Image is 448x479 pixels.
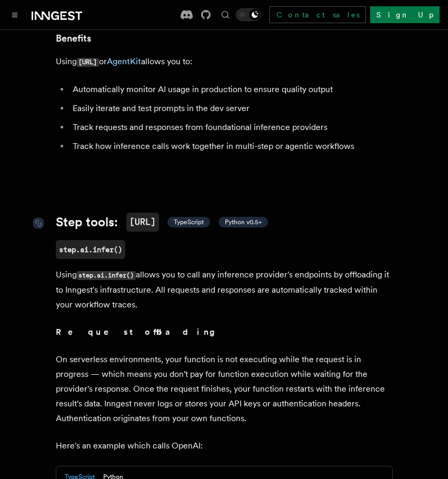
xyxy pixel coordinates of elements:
[69,120,393,135] li: Track requests and responses from foundational inference providers
[126,213,159,232] code: [URL]
[69,139,393,154] li: Track how inference calls work together in multi-step or agentic workflows
[56,327,223,337] strong: Request offloading
[69,101,393,116] li: Easily iterate and test prompts in the dev server
[56,267,393,312] p: Using allows you to call any inference provider's endpoints by offloading it to Inngest's infrast...
[56,213,268,232] a: Step tools:[URL] TypeScript Python v0.5+
[8,8,21,21] button: Toggle navigation
[56,31,91,46] a: Benefits
[56,438,393,453] p: Here's an example which calls OpenAI:
[77,58,99,67] code: [URL]
[56,352,393,426] p: On serverless environments, your function is not executing while the request is in progress — whi...
[107,56,141,66] a: AgentKit
[225,218,262,226] span: Python v0.5+
[56,240,125,259] a: step.ai.infer()
[270,6,366,23] a: Contact sales
[370,6,440,23] a: Sign Up
[236,8,261,21] button: Toggle dark mode
[56,54,393,69] p: Using or allows you to:
[69,82,393,97] li: Automatically monitor AI usage in production to ensure quality output
[77,271,136,280] code: step.ai.infer()
[219,8,232,21] button: Find something...
[174,218,204,226] span: TypeScript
